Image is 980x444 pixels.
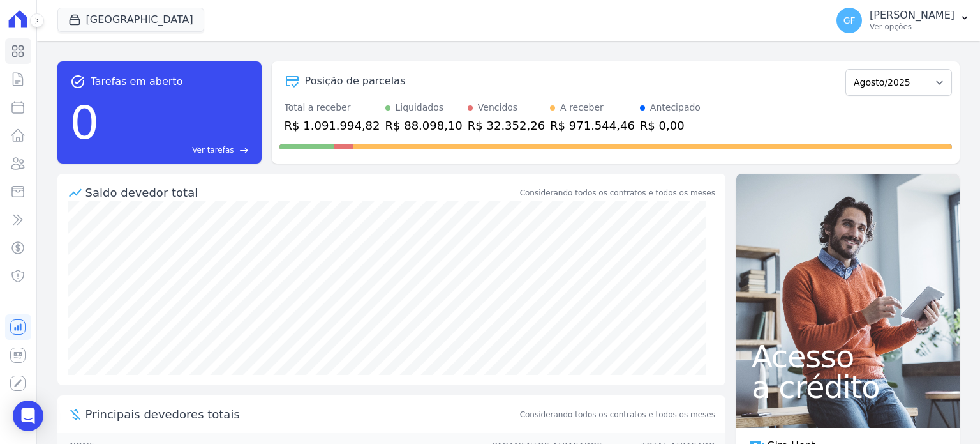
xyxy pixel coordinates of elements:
span: Principais devedores totais [85,406,517,423]
div: Total a receber [285,101,380,114]
div: Posição de parcelas [305,73,406,89]
button: GF [PERSON_NAME] Ver opções [826,3,980,38]
span: Tarefas em aberto [91,74,183,89]
div: Vencidos [478,101,517,114]
span: a crédito [752,372,944,402]
span: task_alt [70,74,85,89]
div: R$ 88.098,10 [385,117,463,134]
div: 0 [70,89,100,156]
button: [GEOGRAPHIC_DATA] [57,8,204,32]
a: Ver tarefas east [104,144,248,156]
div: R$ 0,00 [640,117,701,134]
span: Ver tarefas [192,144,234,156]
div: Open Intercom Messenger [13,401,43,431]
div: Antecipado [650,101,701,114]
p: Ver opções [870,22,954,32]
span: Considerando todos os contratos e todos os meses [520,409,715,420]
span: GF [843,16,856,25]
div: Saldo devedor total [85,184,517,201]
div: R$ 32.352,26 [468,117,545,134]
p: [PERSON_NAME] [870,9,954,22]
div: R$ 1.091.994,82 [285,117,380,134]
div: Liquidados [396,101,444,114]
div: R$ 971.544,46 [550,117,635,134]
span: east [239,146,249,155]
span: Acesso [752,341,944,372]
div: Considerando todos os contratos e todos os meses [520,187,715,199]
div: A receber [560,101,604,114]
